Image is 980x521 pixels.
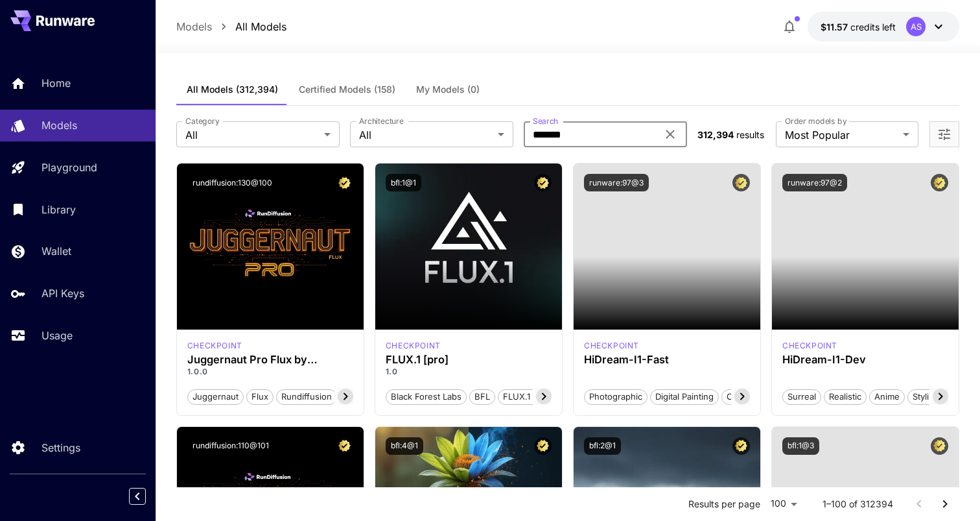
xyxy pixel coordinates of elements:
button: juggernaut [187,388,244,405]
p: checkpoint [386,340,441,352]
button: Go to next page [932,491,958,517]
span: Photographic [585,391,647,404]
p: 1.0.0 [187,366,353,378]
span: FLUX.1 [pro] [498,391,557,404]
span: BFL [470,391,495,404]
span: rundiffusion [277,391,336,404]
h3: Juggernaut Pro Flux by RunDiffusion [187,354,353,366]
button: $11.57333AS [808,12,959,42]
div: AS [906,17,926,36]
button: bfl:4@1 [386,437,423,455]
span: All [185,127,319,143]
button: flux [246,388,274,405]
span: $11.57 [821,21,850,32]
button: Anime [869,388,905,405]
span: Most Popular [785,127,898,143]
div: Collapse sidebar [139,485,156,508]
button: rundiffusion:130@100 [187,174,277,191]
button: runware:97@3 [584,174,649,191]
p: 1.0 [386,366,552,378]
h3: FLUX.1 [pro] [386,354,552,366]
p: Models [41,117,77,133]
button: Certified Model – Vetted for best performance and includes a commercial license. [931,174,948,191]
label: Order models by [785,115,846,127]
label: Category [185,115,220,127]
button: bfl:1@3 [782,437,819,455]
button: Cinematic [721,388,771,405]
button: Certified Model – Vetted for best performance and includes a commercial license. [732,437,750,455]
span: My Models (0) [416,84,480,95]
div: $11.57333 [821,20,896,34]
button: Surreal [782,388,821,405]
button: rundiffusion [276,388,337,405]
p: checkpoint [782,340,837,352]
button: runware:97@2 [782,174,847,191]
span: juggernaut [188,391,243,404]
p: Library [41,202,76,217]
button: Collapse sidebar [129,488,146,505]
div: 100 [765,494,802,513]
button: Certified Model – Vetted for best performance and includes a commercial license. [732,174,750,191]
h3: HiDream-I1-Dev [782,354,948,366]
button: bfl:2@1 [584,437,621,455]
button: Certified Model – Vetted for best performance and includes a commercial license. [336,174,353,191]
div: HiDream Dev [782,340,837,352]
button: Stylized [907,388,949,405]
p: Usage [41,328,73,343]
span: All [359,127,493,143]
button: BFL [469,388,495,405]
div: FLUX.1 D [187,340,242,352]
span: Digital Painting [651,391,718,404]
label: Search [533,115,558,127]
span: Realistic [824,391,866,404]
label: Architecture [359,115,403,127]
p: checkpoint [187,340,242,352]
a: Models [176,19,212,34]
button: Certified Model – Vetted for best performance and includes a commercial license. [534,174,552,191]
button: Certified Model – Vetted for best performance and includes a commercial license. [336,437,353,455]
button: Digital Painting [650,388,719,405]
button: Realistic [824,388,867,405]
button: Black Forest Labs [386,388,467,405]
p: Home [41,75,71,91]
h3: HiDream-I1-Fast [584,354,750,366]
span: Stylized [908,391,948,404]
button: FLUX.1 [pro] [498,388,558,405]
button: Open more filters [937,127,952,143]
span: Black Forest Labs [386,391,466,404]
button: rundiffusion:110@101 [187,437,274,455]
p: Wallet [41,243,71,259]
p: Playground [41,160,97,175]
div: HiDream Fast [584,340,639,352]
nav: breadcrumb [176,19,286,34]
span: Anime [870,391,904,404]
p: checkpoint [584,340,639,352]
span: 312,394 [697,129,734,140]
span: flux [247,391,273,404]
p: 1–100 of 312394 [822,498,893,511]
span: Certified Models (158) [299,84,395,95]
span: All Models (312,394) [187,84,278,95]
p: Results per page [688,498,760,511]
p: Settings [41,440,80,455]
p: API Keys [41,285,84,301]
span: results [736,129,764,140]
span: Cinematic [722,391,771,404]
button: Certified Model – Vetted for best performance and includes a commercial license. [931,437,948,455]
span: credits left [850,21,896,32]
a: All Models [235,19,286,34]
div: fluxpro [386,340,441,352]
button: Photographic [584,388,647,405]
span: Surreal [783,391,821,404]
button: bfl:1@1 [386,174,421,191]
button: Certified Model – Vetted for best performance and includes a commercial license. [534,437,552,455]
